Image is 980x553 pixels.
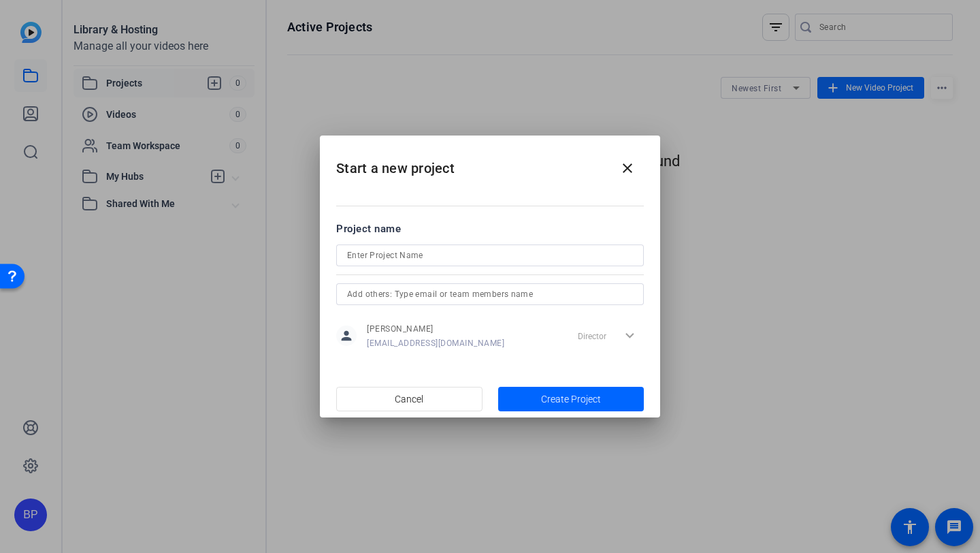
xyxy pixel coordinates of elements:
[336,326,357,346] mat-icon: person
[320,136,660,191] h2: Start a new project
[347,247,633,264] input: Enter Project Name
[336,221,644,236] div: Project name
[395,386,423,412] span: Cancel
[336,387,483,411] button: Cancel
[367,323,504,334] span: [PERSON_NAME]
[619,160,636,176] mat-icon: close
[498,387,644,411] button: Create Project
[541,392,601,407] span: Create Project
[367,338,504,349] span: [EMAIL_ADDRESS][DOMAIN_NAME]
[347,286,633,302] input: Add others: Type email or team members name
